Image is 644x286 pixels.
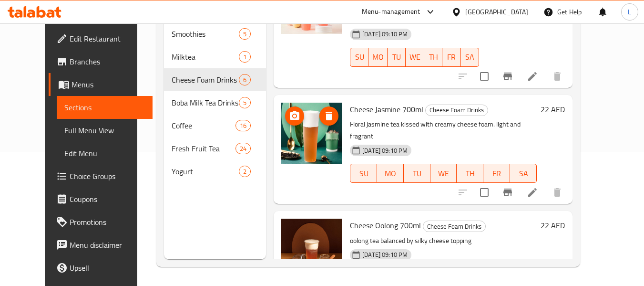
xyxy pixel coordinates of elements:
[239,74,251,85] div: items
[510,164,537,183] button: SA
[391,50,402,64] span: TU
[354,167,373,180] span: SU
[483,164,510,183] button: FR
[49,27,153,50] a: Edit Restaurant
[235,120,251,131] div: items
[64,148,145,159] span: Edit Menu
[49,73,153,96] a: Menus
[404,164,430,183] button: TU
[461,48,479,67] button: SA
[49,188,153,211] a: Coupons
[164,160,266,183] div: Yogurt2
[372,50,384,64] span: MO
[70,56,145,67] span: Branches
[164,91,266,114] div: Boba Milk Tea Drinks5
[358,30,411,39] span: [DATE] 09:10 PM
[57,119,153,142] a: Full Menu View
[285,106,304,126] button: upload picture
[70,170,145,182] span: Choice Groups
[350,48,368,67] button: SU
[236,144,250,153] span: 24
[172,74,239,85] span: Cheese Foam Drinks
[457,164,483,183] button: TH
[172,97,239,108] span: Boba Milk Tea Drinks
[57,96,153,119] a: Sections
[236,121,250,130] span: 16
[442,48,460,67] button: FR
[239,51,251,63] div: items
[239,75,250,85] span: 6
[514,167,533,180] span: SA
[49,50,153,73] a: Branches
[465,7,528,17] div: [GEOGRAPHIC_DATA]
[172,28,239,40] span: Smoothies
[409,50,420,64] span: WE
[57,142,153,165] a: Edit Menu
[628,7,631,17] span: L
[362,6,420,18] div: Menu-management
[354,50,365,64] span: SU
[164,68,266,91] div: Cheese Foam Drinks6
[281,103,342,164] img: Cheese Jasmine 700ml
[546,181,569,204] button: delete
[70,33,145,44] span: Edit Restaurant
[172,120,235,131] span: Coffee
[434,167,453,180] span: WE
[70,216,145,228] span: Promotions
[64,125,145,136] span: Full Menu View
[424,48,442,67] button: TH
[172,51,239,63] span: Milktea
[428,50,439,64] span: TH
[474,66,494,86] span: Select to update
[239,30,250,39] span: 5
[388,48,406,67] button: TU
[49,256,153,279] a: Upsell
[377,164,404,183] button: MO
[239,28,251,40] div: items
[172,143,235,154] span: Fresh Fruit Tea
[70,239,145,251] span: Menu disclaimer
[350,164,377,183] button: SU
[546,65,569,88] button: delete
[541,219,565,232] h6: 22 AED
[425,105,488,116] div: Cheese Foam Drinks
[172,166,239,177] span: Yogurt
[426,105,488,116] span: Cheese Foam Drinks
[430,164,457,183] button: WE
[164,137,266,160] div: Fresh Fruit Tea24
[49,233,153,256] a: Menu disclaimer
[368,48,388,67] button: MO
[164,19,266,187] nav: Menu sections
[350,235,537,247] p: oolong tea balanced by silky cheese topping
[49,165,153,188] a: Choice Groups
[239,97,251,108] div: items
[350,118,537,142] p: Floral jasmine tea kissed with creamy cheese foam. light and fragrant
[408,167,427,180] span: TU
[164,114,266,137] div: Coffee16
[70,262,145,274] span: Upsell
[423,221,486,232] div: Cheese Foam Drinks
[164,22,266,45] div: Smoothies5
[406,48,424,67] button: WE
[541,103,565,116] h6: 22 AED
[319,106,338,126] button: delete image
[239,167,250,176] span: 2
[164,45,266,68] div: Milktea1
[460,167,480,180] span: TH
[64,102,145,113] span: Sections
[49,211,153,233] a: Promotions
[496,181,519,204] button: Branch-specific-item
[496,65,519,88] button: Branch-specific-item
[527,71,538,82] a: Edit menu item
[487,167,506,180] span: FR
[235,143,251,154] div: items
[381,167,400,180] span: MO
[465,50,475,64] span: SA
[281,219,342,280] img: Cheese Oolong 700ml
[350,218,421,233] span: Cheese Oolong 700ml
[474,182,494,202] span: Select to update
